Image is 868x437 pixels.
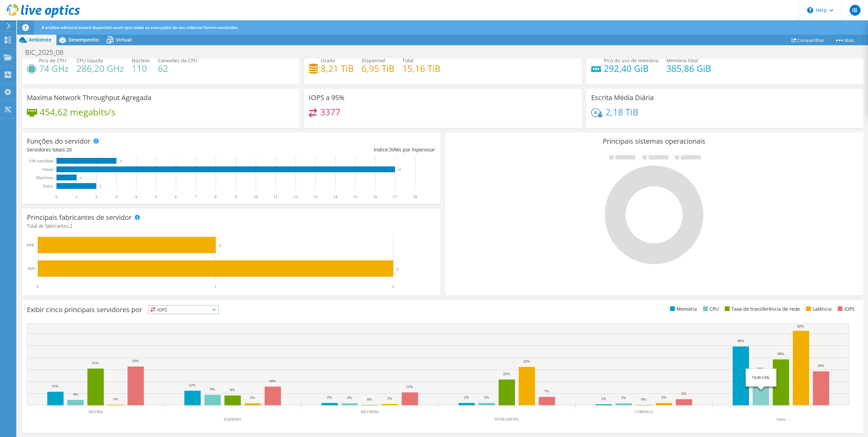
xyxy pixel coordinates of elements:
span: Ambiente [29,36,51,43]
text: 17 [398,168,402,172]
span: IOPS [149,306,218,314]
text: 7 [195,194,197,199]
text: 1% [601,396,606,401]
text: 26% [757,367,764,371]
h4: Total de fabricantes: [27,222,435,230]
li: Latência [804,305,832,313]
span: Desempenho [68,36,99,43]
h4: 15,16 TiB [402,65,440,72]
h4: 385,86 GiB [666,65,711,72]
text: 1% [387,396,392,400]
text: 31% [92,361,99,365]
text: DEVBD [88,409,103,414]
text: 62% [797,324,804,328]
text: 1 [76,194,78,199]
text: 38% [777,352,784,356]
text: 8 [215,194,217,199]
span: Virtual [116,36,132,43]
text: Outro [776,417,786,422]
text: 2 [95,194,97,199]
h3: Principais fabricantes de servidor [27,214,132,221]
a: Mais [829,35,859,45]
text: Hipervisor [36,175,53,180]
text: 10 [254,194,258,199]
text: 2% [250,395,255,400]
text: 2% [661,395,666,399]
text: 33% [132,359,139,363]
span: 3 [389,146,392,153]
text: HADES01 [224,417,241,422]
text: 15 [353,194,357,199]
text: 7% [544,389,549,393]
h3: Escrita Média Diária [591,94,654,101]
text: 13 [313,194,317,199]
text: 2% [484,395,489,399]
text: 5 [155,194,157,199]
text: 3 [120,160,121,163]
span: Disponível [362,57,385,64]
a: Compartilhar [786,35,830,45]
text: 0% [367,397,372,401]
h3: IOPS a 95% [309,94,345,101]
text: 2 [392,284,394,289]
span: Pico de CPU [39,57,66,64]
h4: 2,18 TiB [605,108,638,116]
text: 3 [115,194,117,199]
h4: 110 [132,65,150,72]
text: 0 [55,194,57,199]
h4: 286,20 GHz [77,65,124,72]
h4: 3377 [320,108,340,116]
text: 22% [503,372,510,376]
li: Taxa de transferência de rede [723,305,800,313]
text: 11% [52,384,59,388]
text: 4% [73,392,78,396]
span: Conexões da CPU [158,57,197,64]
span: Total [402,57,414,64]
text: DEVBD02 [361,409,379,414]
text: 17 [393,194,397,199]
text: Dell [28,266,35,271]
text: 8% [230,388,235,392]
span: A análise adicional estará disponível assim que todas as execuções do seu collector forem concluí... [41,25,238,30]
span: Memória total [666,57,698,64]
h4: 6,95 TiB [362,65,395,72]
text: 0% [641,397,646,401]
h4: 454,62 megabits/s [40,108,115,116]
text: 49% [737,339,744,343]
text: 5% [681,391,686,395]
text: 1 [80,176,82,180]
text: 1% [113,397,118,401]
li: IOPS [836,305,855,313]
text: 16% [269,379,276,383]
text: 2 [397,267,399,271]
h4: 292,40 GiB [604,65,658,72]
li: Memória [668,305,697,313]
text: Virtual [42,167,54,172]
text: 11% [406,385,413,389]
h4: 62 [158,65,197,72]
text: 2% [621,395,626,400]
span: Pico do uso de memória [604,57,658,64]
text: 1 [215,284,217,289]
span: 20 [66,146,72,153]
text: 11 [273,194,278,199]
text: INTRANET01 [495,417,519,422]
h3: Principais sistemas operacionais [450,137,858,145]
text: 2 [100,185,101,188]
text: 0 [37,284,39,289]
text: 1 [219,243,221,247]
text: CORINGA [635,409,653,414]
h4: 74 GHz [39,65,69,72]
h3: Maxima Network Throughput Agregada [27,94,151,101]
tspan: Físico [43,184,53,189]
li: CPU [701,305,719,313]
span: CPU líquida [77,57,103,64]
text: 2% [347,395,352,400]
text: 29% [817,363,824,368]
text: 18 [413,194,417,199]
text: 9% [210,387,215,391]
text: 2% [464,395,469,399]
text: 12% [189,383,196,387]
span: Núcleos [132,57,150,64]
text: 2% [327,395,332,399]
